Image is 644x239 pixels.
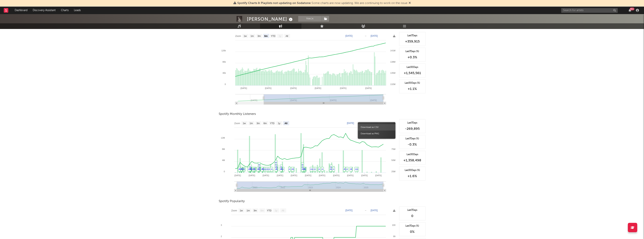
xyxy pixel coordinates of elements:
[259,163,260,165] a: ♫
[30,7,58,14] a: Discovery Assistant
[291,174,297,177] text: [DATE]
[221,235,222,237] text: 2
[340,87,347,89] text: [DATE]
[364,122,366,124] text: →
[401,137,423,140] div: Last 7 Days (%)
[276,168,278,170] a: ♫
[358,124,395,131] span: Download as CSV
[292,168,293,170] a: ♫
[390,61,395,63] text: 138M
[401,209,423,212] div: Last 7 Days
[276,165,278,168] a: ♫
[364,35,367,37] text: →
[289,168,290,170] a: ♫
[346,168,348,170] a: ♫
[257,168,259,170] a: ♫
[222,61,226,63] text: 80k
[262,168,263,170] a: ♫
[278,122,280,125] text: 1y
[310,168,312,170] a: ♫
[630,8,634,10] div: 99 +
[250,168,251,170] a: ♫
[279,35,281,37] text: 1y
[401,81,423,85] div: Last 30 Days (%)
[241,168,243,170] a: ♫
[240,168,242,170] a: ♫
[234,174,241,177] text: [DATE]
[391,170,395,173] text: 25M
[253,168,255,170] a: ♫
[305,174,311,177] text: [DATE]
[239,168,240,170] a: ♫
[371,209,378,212] text: [DATE]
[267,209,271,212] text: YTD
[271,168,272,170] a: ♫
[240,209,243,212] text: 1w
[561,8,618,13] input: Search for artists
[293,168,294,170] a: ♫
[258,168,260,170] a: ♫
[361,174,368,177] text: [DATE]
[277,174,283,177] text: [DATE]
[256,122,260,125] text: 3m
[248,168,250,170] a: ♫
[237,2,311,5] span: Spotify Charts & Playlists not updating on Sodatone
[247,16,294,22] div: [PERSON_NAME]
[281,168,282,170] a: ♫
[371,122,378,124] text: [DATE]
[221,49,226,52] text: 120k
[285,35,288,37] text: All
[264,168,265,170] a: ♫
[264,35,267,37] text: 6m
[250,35,254,37] text: 1m
[392,224,395,226] text: 100
[221,137,225,139] text: 12M
[270,122,274,125] text: YTD
[304,168,305,170] a: ♫
[12,7,30,14] a: Dashboard
[235,35,241,37] text: Zoom
[298,16,322,22] button: Track
[345,209,353,212] text: [DATE]
[401,50,423,53] div: Last 7 Days (%)
[364,209,367,212] text: →
[249,174,255,177] text: [DATE]
[231,209,237,212] text: Zoom
[303,168,305,170] a: ♫
[350,168,352,170] a: ♫
[330,165,332,168] a: ♫
[355,168,357,170] a: ♫
[243,168,244,170] a: ♫
[222,159,225,161] text: 4M
[302,165,303,168] a: ♫
[250,122,253,125] text: 1m
[247,209,250,212] text: 1m
[333,174,340,177] text: [DATE]
[239,168,240,170] a: ♫
[344,168,345,170] a: ♫
[281,165,282,168] a: ♫
[275,209,277,212] text: 1y
[390,49,395,52] text: 141M
[261,168,263,170] a: ♫
[319,168,320,170] a: ♫
[401,142,423,147] div: -0.3 %
[344,168,345,170] a: ♫
[251,168,253,170] a: ♫
[250,165,251,168] a: ♫
[280,168,282,170] a: ♫
[401,127,423,131] div: -269,895
[401,34,423,37] div: Last 7 Days
[351,168,352,170] a: ♫
[391,159,395,161] text: 50M
[281,209,284,212] text: All
[345,35,353,37] text: [DATE]
[219,112,256,116] span: Spotify Monthly Listeners
[267,168,268,170] a: ♫
[222,72,226,74] text: 40k
[265,87,272,89] text: [DATE]
[71,7,83,14] a: Leads
[262,174,269,177] text: [DATE]
[240,87,247,89] text: [DATE]
[375,174,382,177] text: [DATE]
